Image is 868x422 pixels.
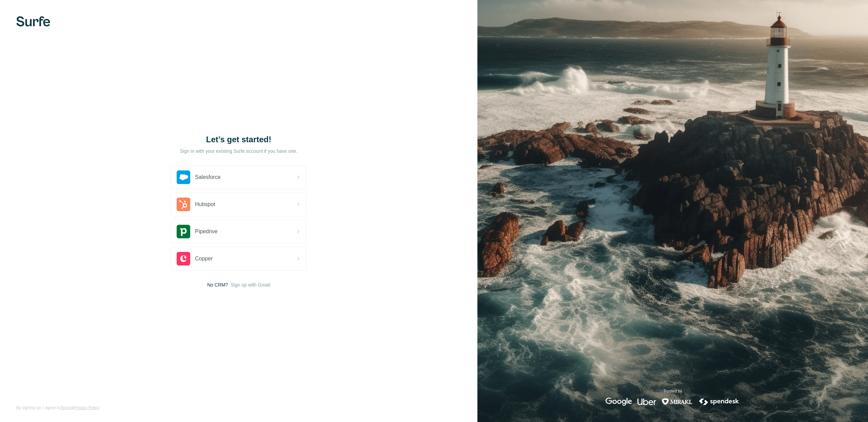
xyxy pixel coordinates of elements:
span: Pipedrive [195,227,218,236]
img: hubspot's logo [177,198,190,211]
img: pipedrive's logo [177,225,190,238]
a: Privacy Policy [74,405,99,410]
a: Terms [60,405,71,410]
img: spendesk's logo [698,398,740,406]
img: uber's logo [637,398,656,406]
img: copper's logo [177,252,190,265]
span: Copper [195,255,213,263]
img: mirakl's logo [662,398,693,406]
img: google's logo [606,398,632,406]
p: Sign in with your existing Surfe account if you have one. [180,148,297,154]
img: salesforce's logo [177,170,190,184]
img: Surfe's logo [16,16,50,26]
h1: Let’s get started! [171,134,307,145]
span: No CRM? [207,281,228,288]
button: Sign up with Gmail [231,281,270,288]
span: Hubspot [195,200,215,208]
p: Trusted by [663,388,682,394]
span: By signing up, I agree to & [16,405,99,411]
span: Salesforce [195,173,221,181]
